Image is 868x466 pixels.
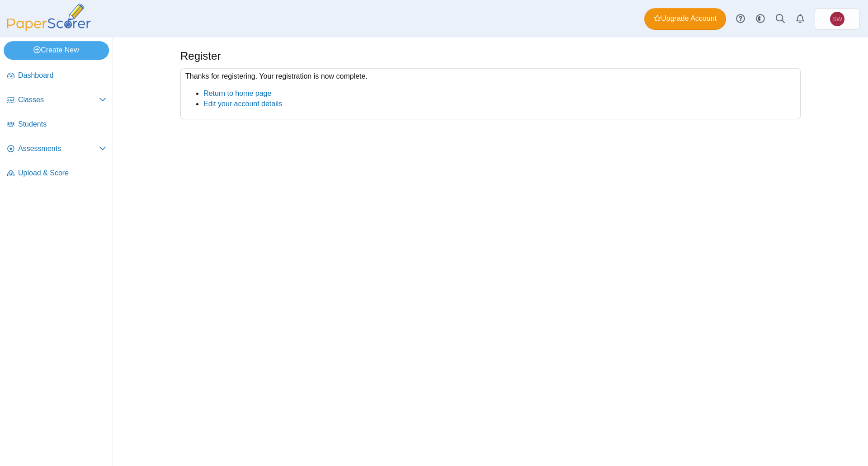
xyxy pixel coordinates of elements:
a: Classes [4,89,110,111]
span: Upgrade Account [654,14,717,24]
a: Upgrade Account [644,8,726,30]
span: Classes [18,95,99,105]
a: Assessments [4,138,110,160]
span: Sara Williams [832,16,843,22]
a: Edit your account details [203,100,282,108]
a: Dashboard [4,65,110,87]
a: Alerts [790,9,810,29]
img: PaperScorer [4,4,94,31]
a: Return to home page [203,89,271,97]
span: Students [18,119,106,129]
span: Assessments [18,144,99,154]
a: Create New [4,41,109,59]
span: Upload & Score [18,168,106,178]
a: Upload & Score [4,163,110,184]
span: Dashboard [18,71,106,80]
div: Thanks for registering. Your registration is now complete. [180,68,801,119]
a: PaperScorer [4,25,94,33]
a: Students [4,114,110,136]
h1: Register [180,48,221,64]
span: Sara Williams [830,12,844,26]
a: Sara Williams [815,8,860,30]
